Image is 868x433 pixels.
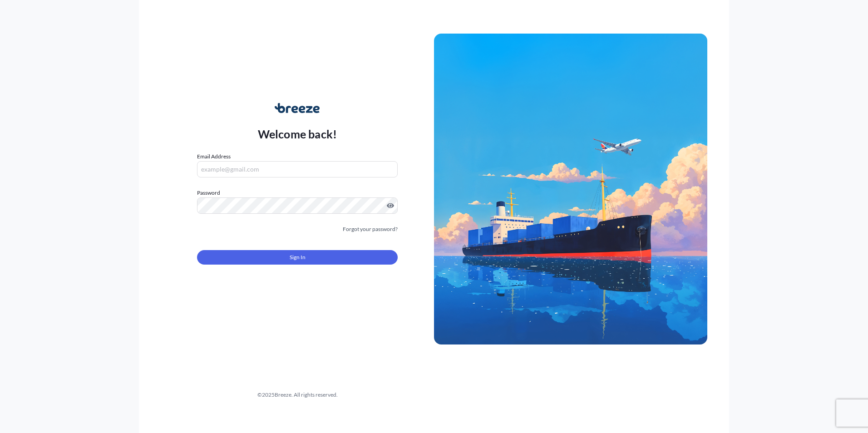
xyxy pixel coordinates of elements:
label: Password [197,188,398,197]
div: © 2025 Breeze. All rights reserved. [161,390,434,399]
p: Welcome back! [258,127,337,141]
span: Sign In [290,253,306,262]
a: Forgot your password? [343,225,398,234]
button: Sign In [197,250,398,265]
button: Show password [387,202,394,209]
label: Email Address [197,152,231,161]
input: example@gmail.com [197,161,398,177]
img: Ship illustration [434,34,707,344]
